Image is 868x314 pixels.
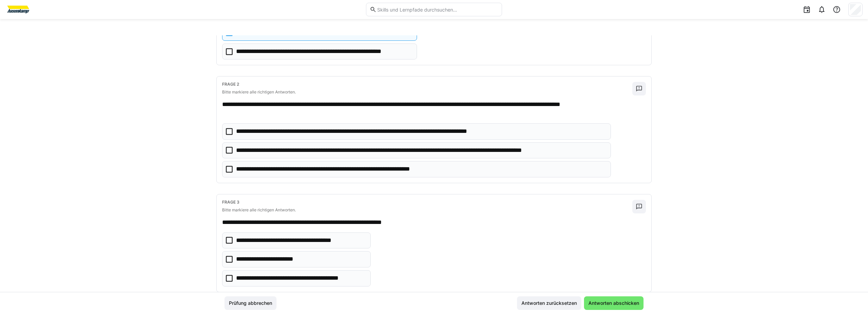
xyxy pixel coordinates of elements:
[222,89,632,95] p: Bitte markiere alle richtigen Antworten.
[587,300,640,307] span: Antworten abschicken
[584,296,644,310] button: Antworten abschicken
[228,300,273,307] span: Prüfung abbrechen
[222,207,632,213] p: Bitte markiere alle richtigen Antworten.
[377,6,498,13] input: Skills und Lernpfade durchsuchen…
[222,200,632,205] h4: Frage 3
[520,300,578,307] span: Antworten zurücksetzen
[517,296,581,310] button: Antworten zurücksetzen
[224,296,277,310] button: Prüfung abbrechen
[222,82,632,87] h4: Frage 2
